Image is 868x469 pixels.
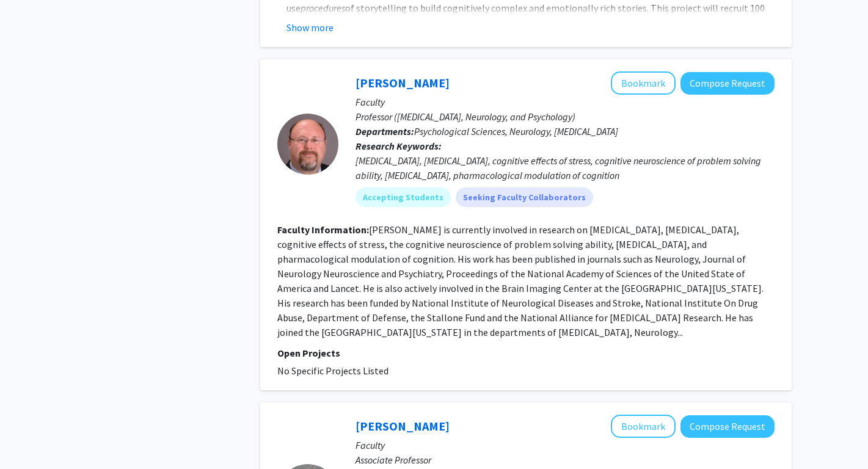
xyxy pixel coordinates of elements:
p: Faculty [356,438,775,453]
button: Show more [286,20,334,35]
mat-chip: Seeking Faculty Collaborators [456,187,593,207]
mat-chip: Accepting Students [356,187,451,207]
button: Compose Request to David Beversdorf [680,72,775,95]
button: Add Erin Hennes to Bookmarks [611,415,676,438]
p: Associate Professor [356,453,775,467]
b: Departments: [356,125,414,137]
a: [PERSON_NAME] [356,418,450,434]
span: Psychological Sciences, Neurology, [MEDICAL_DATA] [414,125,618,137]
button: Compose Request to Erin Hennes [680,415,775,438]
p: Faculty [356,95,775,109]
iframe: Chat [9,414,52,460]
a: [PERSON_NAME] [356,75,450,90]
button: Add David Beversdorf to Bookmarks [611,71,676,95]
p: Professor ([MEDICAL_DATA], Neurology, and Psychology) [356,109,775,124]
span: No Specific Projects Listed [277,365,388,377]
p: Open Projects [277,346,775,360]
fg-read-more: [PERSON_NAME] is currently involved in research on [MEDICAL_DATA], [MEDICAL_DATA], cognitive effe... [277,224,764,338]
b: Research Keywords: [356,140,442,152]
b: Faculty Information: [277,224,369,236]
div: [MEDICAL_DATA], [MEDICAL_DATA], cognitive effects of stress, cognitive neuroscience of problem so... [356,153,775,183]
em: procedures [301,2,345,14]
